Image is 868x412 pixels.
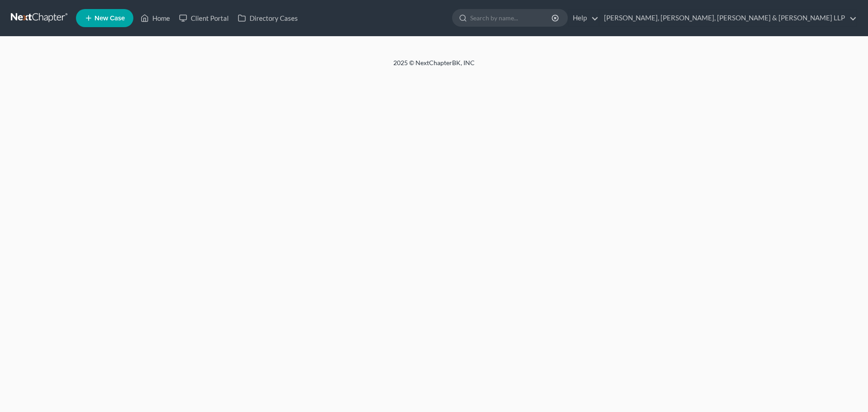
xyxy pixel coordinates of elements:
[175,10,233,26] a: Client Portal
[94,15,125,22] span: New Case
[136,10,175,26] a: Home
[599,10,857,26] a: [PERSON_NAME], [PERSON_NAME], [PERSON_NAME] & [PERSON_NAME] LLP
[568,10,599,26] a: Help
[176,58,692,75] div: 2025 © NextChapterBK, INC
[233,10,302,26] a: Directory Cases
[470,9,553,26] input: Search by name...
